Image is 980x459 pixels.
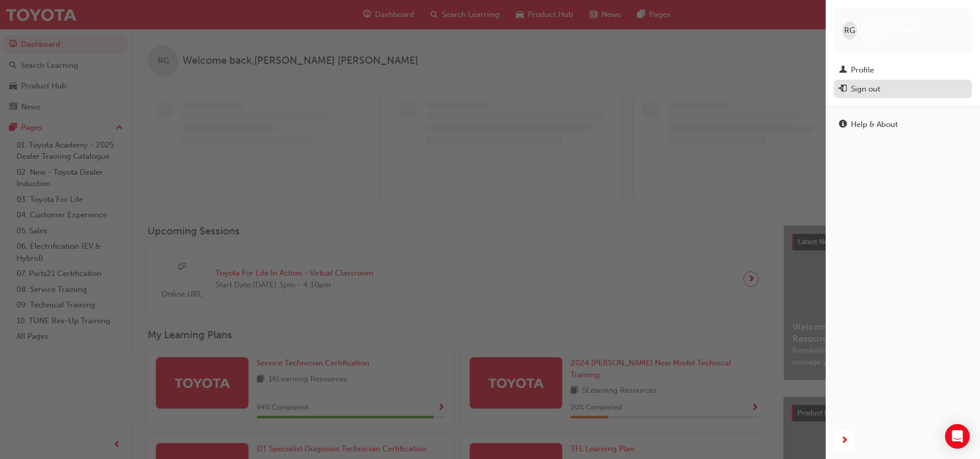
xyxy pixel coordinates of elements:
button: Sign out [834,80,972,99]
span: next-icon [841,434,848,447]
span: info-icon [839,120,847,130]
div: Profile [851,64,874,76]
div: Help & About [851,119,898,131]
a: Help & About [834,115,972,134]
span: exit-icon [839,85,847,94]
span: man-icon [839,66,847,75]
span: 658813 [861,35,885,44]
div: Sign out [851,83,880,95]
span: RG [844,25,855,36]
a: Profile [834,61,972,80]
span: [PERSON_NAME] [PERSON_NAME] [861,16,964,35]
div: Open Intercom Messenger [945,424,970,449]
